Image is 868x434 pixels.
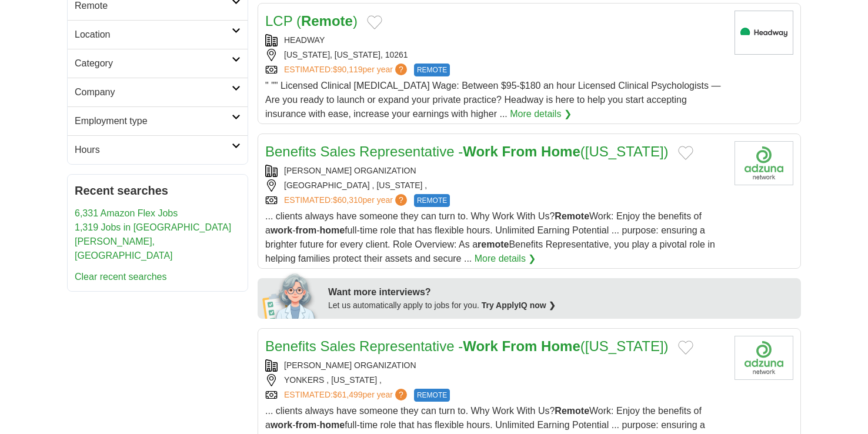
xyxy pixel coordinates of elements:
[678,146,693,160] button: Add to favorite jobs
[284,389,409,402] a: ESTIMATED:$61,499per year?
[678,340,693,355] button: Add to favorite jobs
[735,141,793,185] img: Company logo
[265,374,725,386] div: YONKERS , [US_STATE] ,
[296,225,317,235] strong: from
[265,359,725,372] div: [PERSON_NAME] ORGANIZATION
[75,143,232,157] h2: Hours
[75,28,232,42] h2: Location
[510,107,572,121] a: More details ❯
[319,420,345,430] strong: home
[463,143,498,159] strong: Work
[68,135,248,164] a: Hours
[395,389,407,400] span: ?
[75,222,231,261] a: 1,319 Jobs in [GEOGRAPHIC_DATA][PERSON_NAME], [GEOGRAPHIC_DATA]
[541,338,580,354] strong: Home
[265,81,720,119] span: " "" Licensed Clinical [MEDICAL_DATA] Wage: Between $95-$180 an hour Licensed Clinical Psychologi...
[367,15,382,29] button: Add to favorite jobs
[395,194,407,206] span: ?
[395,64,407,75] span: ?
[414,389,450,402] span: REMOTE
[328,285,794,299] div: Want more interviews?
[301,13,353,29] strong: Remote
[333,65,363,74] span: $90,119
[414,64,450,76] span: REMOTE
[414,194,450,207] span: REMOTE
[265,179,725,192] div: [GEOGRAPHIC_DATA] , [US_STATE] ,
[265,165,725,177] div: [PERSON_NAME] ORGANIZATION
[68,78,248,106] a: Company
[555,211,589,221] strong: Remote
[265,49,725,61] div: [US_STATE], [US_STATE], 10261
[555,406,589,416] strong: Remote
[333,390,363,399] span: $61,499
[541,143,580,159] strong: Home
[68,106,248,135] a: Employment type
[265,13,358,29] a: LCP (Remote)
[271,225,292,235] strong: work
[482,301,556,310] a: Try ApplyIQ now ❯
[502,338,537,354] strong: From
[735,336,793,380] img: Company logo
[68,49,248,78] a: Category
[319,225,345,235] strong: home
[328,299,794,312] div: Let us automatically apply to jobs for you.
[68,20,248,49] a: Location
[265,211,715,263] span: ... clients always have someone they can turn to. Why Work With Us? Work: Enjoy the benefits of a...
[75,272,167,282] a: Clear recent searches
[284,194,409,207] a: ESTIMATED:$60,310per year?
[75,114,232,128] h2: Employment type
[478,239,509,249] strong: remote
[265,143,669,159] a: Benefits Sales Representative -Work From Home([US_STATE])
[75,85,232,99] h2: Company
[75,182,241,199] h2: Recent searches
[284,64,409,76] a: ESTIMATED:$90,119per year?
[271,420,292,430] strong: work
[475,252,536,266] a: More details ❯
[333,195,363,205] span: $60,310
[502,143,537,159] strong: From
[75,208,178,218] a: 6,331 Amazon Flex Jobs
[463,338,498,354] strong: Work
[262,272,319,319] img: apply-iq-scientist.png
[735,11,793,55] img: Headway logo
[75,56,232,71] h2: Category
[284,35,325,45] a: HEADWAY
[296,420,317,430] strong: from
[265,338,669,354] a: Benefits Sales Representative -Work From Home([US_STATE])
